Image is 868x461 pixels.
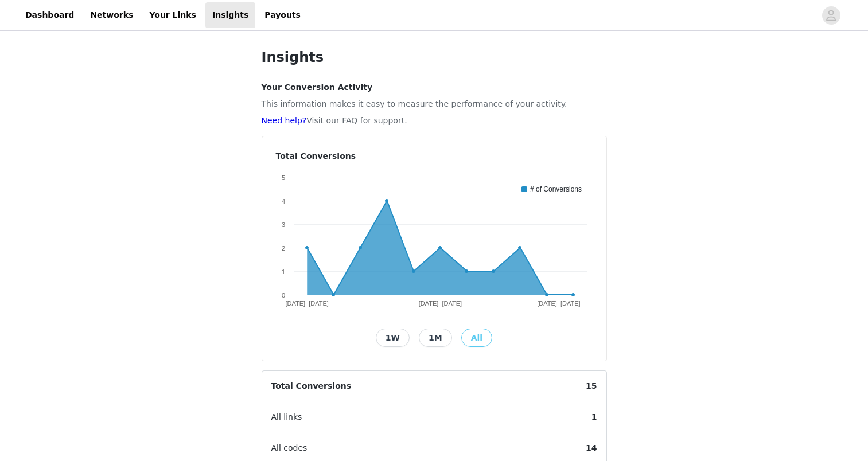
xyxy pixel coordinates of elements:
text: 4 [281,198,285,205]
h4: Total Conversions [276,150,593,162]
span: 15 [577,371,606,401]
span: 1 [582,402,606,432]
h1: Insights [262,47,607,68]
a: Need help? [262,116,307,125]
span: All links [262,402,312,432]
a: Payouts [258,2,308,28]
text: # of Conversions [530,185,582,193]
div: avatar [826,6,836,25]
a: Insights [205,2,255,28]
text: [DATE]–[DATE] [537,300,580,307]
text: [DATE]–[DATE] [285,300,328,307]
button: 1W [376,329,410,347]
a: Dashboard [18,2,81,28]
a: Networks [83,2,140,28]
text: 5 [281,174,285,181]
text: [DATE]–[DATE] [418,300,461,307]
text: 1 [281,268,285,275]
button: 1M [419,329,452,347]
button: All [461,329,492,347]
text: 0 [281,292,285,299]
a: Your Links [142,2,203,28]
p: This information makes it easy to measure the performance of your activity. [262,98,607,110]
text: 3 [281,221,285,228]
text: 2 [281,245,285,252]
h4: Your Conversion Activity [262,81,607,93]
span: Total Conversions [262,371,361,401]
p: Visit our FAQ for support. [262,115,607,127]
